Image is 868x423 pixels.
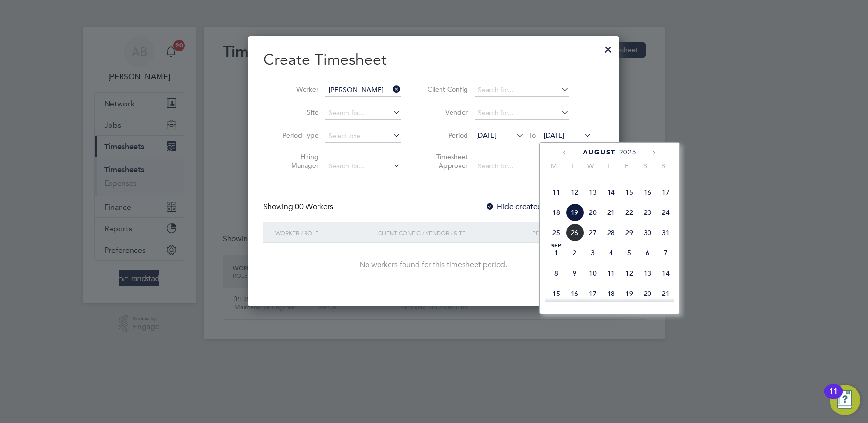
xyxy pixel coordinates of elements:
span: 1 [547,244,565,262]
label: Hiring Manager [275,153,318,170]
span: 21 [657,284,675,303]
label: Site [275,108,318,117]
span: [DATE] [476,131,497,140]
span: 12 [620,264,638,282]
label: Period [425,131,468,140]
span: 8 [547,264,565,282]
label: Vendor [425,108,468,117]
input: Search for... [475,160,569,173]
span: 5 [620,244,638,262]
span: 18 [547,203,565,222]
span: W [581,162,599,170]
input: Search for... [325,160,401,173]
span: 30 [638,223,657,242]
span: 22 [620,203,638,222]
span: T [563,162,581,170]
span: 6 [638,244,657,262]
span: 24 [657,203,675,222]
span: 9 [565,264,584,282]
span: 4 [602,244,620,262]
span: [DATE] [544,131,564,140]
span: 11 [602,264,620,282]
div: No workers found for this timesheet period. [273,260,594,270]
span: 15 [620,183,638,201]
button: Open Resource Center, 11 new notifications [830,385,860,415]
span: 19 [620,284,638,303]
label: Client Config [425,85,468,94]
span: 14 [602,183,620,201]
span: T [599,162,618,170]
span: 27 [584,223,602,242]
span: 12 [565,183,584,201]
span: 21 [602,203,620,222]
span: M [545,162,563,170]
span: 16 [565,284,584,303]
span: 18 [602,284,620,303]
span: August [583,148,616,156]
span: S [636,162,654,170]
span: 2 [565,244,584,262]
label: Period Type [275,131,318,140]
span: 19 [565,203,584,222]
span: 11 [547,183,565,201]
span: 17 [584,284,602,303]
span: 3 [584,244,602,262]
span: 7 [657,244,675,262]
span: 00 Workers [295,202,333,211]
span: 29 [620,223,638,242]
span: 13 [638,264,657,282]
span: 14 [657,264,675,282]
span: 23 [638,203,657,222]
h2: Create Timesheet [263,50,604,70]
span: 15 [547,284,565,303]
div: Showing [263,202,335,212]
span: 10 [584,264,602,282]
span: 31 [657,223,675,242]
span: S [654,162,672,170]
div: Worker / Role [273,222,376,244]
span: 25 [547,223,565,242]
input: Search for... [475,83,569,97]
span: 26 [565,223,584,242]
span: 16 [638,183,657,201]
input: Search for... [475,106,569,120]
span: 20 [638,284,657,303]
div: Period [530,222,594,244]
span: Sep [547,244,565,248]
span: To [526,129,538,141]
label: Hide created timesheets [485,202,583,211]
span: 28 [602,223,620,242]
span: 20 [584,203,602,222]
div: Client Config / Vendor / Site [376,222,530,244]
span: 2025 [619,148,636,156]
label: Worker [275,85,318,94]
input: Search for... [325,83,401,97]
label: Timesheet Approver [425,153,468,170]
input: Search for... [325,106,401,120]
span: 17 [657,183,675,201]
input: Select one [325,129,401,143]
div: 11 [829,391,838,404]
span: 13 [584,183,602,201]
span: F [618,162,636,170]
